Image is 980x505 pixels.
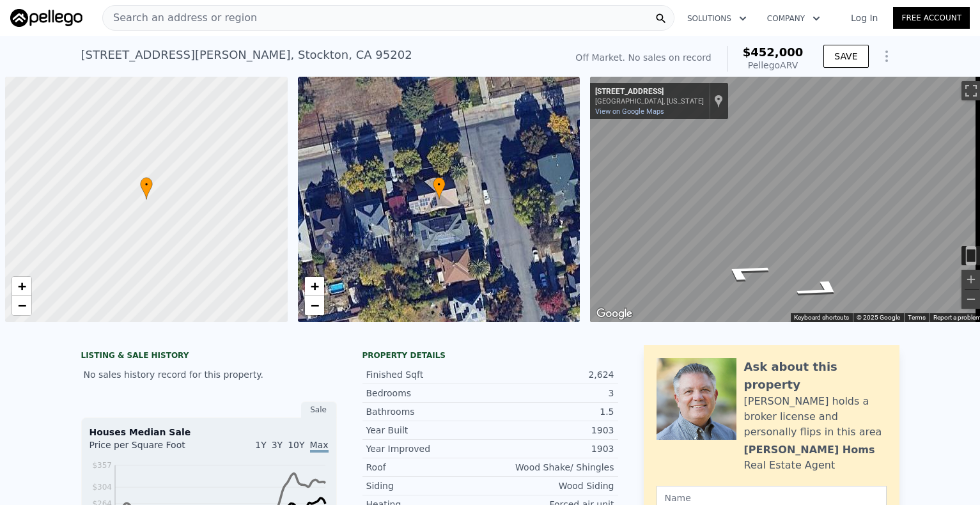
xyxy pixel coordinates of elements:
span: • [140,179,153,190]
span: 3Y [272,440,283,450]
a: View on Google Maps [595,107,664,116]
div: 1.5 [490,405,614,418]
div: Wood Shake/ Shingles [490,461,614,474]
span: + [310,278,318,294]
div: No sales history record for this property. [81,363,337,386]
div: 1903 [490,424,614,437]
div: Pellego ARV [743,59,804,72]
div: Siding [366,479,490,492]
path: Go West, E Vine St [775,275,867,304]
a: Log In [836,12,893,24]
span: • [433,179,446,190]
span: 1Y [255,440,266,450]
div: Ask about this property [744,358,887,394]
span: Search an address or region [103,10,257,26]
div: Wood Siding [490,479,614,492]
div: [GEOGRAPHIC_DATA], [US_STATE] [595,97,704,105]
tspan: $357 [92,461,112,470]
a: Zoom out [305,296,324,315]
span: 10Y [288,440,304,450]
div: Off Market. No sales on record [575,51,711,64]
div: Bathrooms [366,405,490,418]
a: Open this area in Google Maps (opens a new window) [593,306,635,322]
div: Finished Sqft [366,368,490,381]
div: Price per Square Foot [89,439,209,459]
a: Terms [908,314,926,321]
div: Year Built [366,424,490,437]
div: Roof [366,461,490,474]
div: 1903 [490,442,614,455]
div: [STREET_ADDRESS][PERSON_NAME] , Stockton , CA 95202 [81,46,412,64]
div: Bedrooms [366,387,490,400]
a: Zoom in [12,277,31,296]
button: SAVE [823,45,868,68]
span: © 2025 Google [857,314,900,321]
img: Google [593,306,635,322]
div: LISTING & SALE HISTORY [81,350,337,363]
span: + [18,278,26,294]
span: $452,000 [743,45,804,59]
div: [STREET_ADDRESS] [595,87,704,97]
span: − [18,297,26,313]
div: 3 [490,387,614,400]
a: Zoom out [12,296,31,315]
div: • [433,177,446,199]
div: Property details [362,350,618,361]
tspan: $304 [92,483,112,492]
button: Solutions [677,7,757,30]
div: [PERSON_NAME] holds a broker license and personally flips in this area [744,394,887,440]
div: 2,624 [490,368,614,381]
div: Real Estate Agent [744,458,836,473]
button: Show Options [874,43,899,69]
div: Houses Median Sale [89,426,329,439]
span: Max [310,440,329,453]
div: [PERSON_NAME] Homs [744,442,875,458]
div: Sale [301,401,337,418]
div: Year Improved [366,442,490,455]
button: Company [757,7,830,30]
img: Pellego [10,9,82,27]
div: • [140,177,153,199]
a: Show location on map [714,94,723,108]
path: Go East, E Vine St [699,258,791,286]
a: Zoom in [305,277,324,296]
span: − [310,297,318,313]
button: Keyboard shortcuts [794,313,849,322]
a: Free Account [893,7,970,29]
